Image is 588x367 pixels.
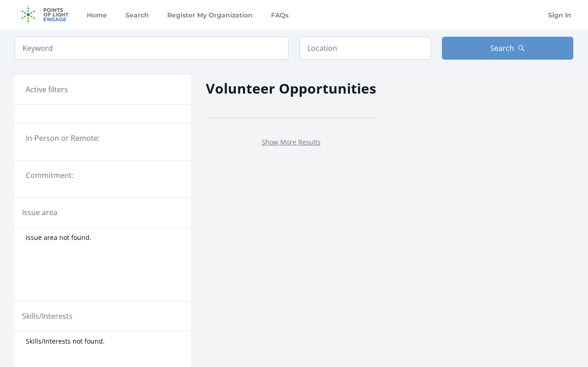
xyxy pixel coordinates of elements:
span: Issue area not found. [26,233,91,242]
legend: Issue area [22,207,57,218]
span: Search [490,43,514,54]
input: Location [300,37,431,60]
legend: Skills/Interests [22,311,73,322]
legend: In-Person or Remote: [26,133,180,144]
a: Show More Results [262,138,321,146]
span: Skills/Interests not found. [26,337,105,346]
h2: Volunteer Opportunities [206,78,376,99]
button: Search [442,37,573,60]
h3: Active filters [26,84,68,95]
legend: Commitment: [26,170,180,181]
input: Keyword [15,37,288,60]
